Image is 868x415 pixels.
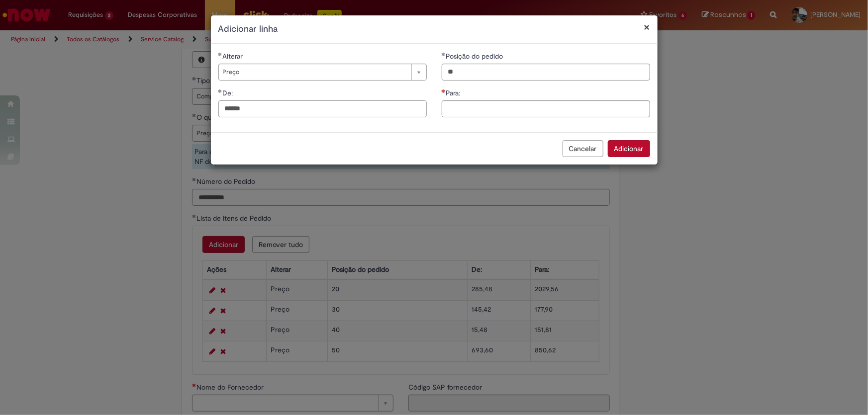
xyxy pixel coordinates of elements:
h2: Adicionar linha [218,23,650,36]
span: Alterar [223,52,245,61]
span: Posição do pedido [446,52,505,61]
span: Para: [446,88,463,97]
span: Necessários [442,89,446,93]
span: Obrigatório Preenchido [218,89,223,93]
span: Obrigatório Preenchido [442,52,446,56]
input: Para: [442,100,650,117]
input: Posição do pedido [442,64,650,81]
button: Fechar modal [644,22,650,32]
span: Obrigatório Preenchido [218,52,223,56]
span: De: [223,88,235,97]
button: Cancelar [563,140,603,157]
span: Preço [223,64,406,80]
input: De: [218,100,427,117]
button: Adicionar [608,140,650,157]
